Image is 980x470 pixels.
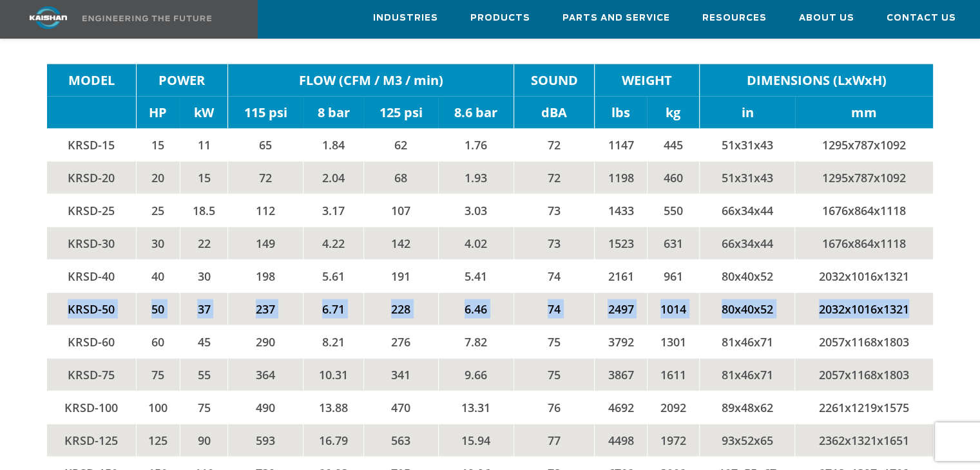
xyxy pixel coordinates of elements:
td: KRSD-50 [47,293,136,326]
td: 5.41 [438,260,514,293]
td: KRSD-75 [47,359,136,391]
td: WEIGHT [595,64,700,97]
td: 2092 [647,391,699,424]
td: 460 [647,162,699,194]
td: 149 [228,227,303,260]
td: 1301 [647,326,699,359]
td: 198 [228,260,303,293]
td: 2.04 [303,162,363,194]
td: POWER [136,64,228,97]
td: HP [136,97,180,129]
td: 1.84 [303,129,363,162]
td: 8.21 [303,326,363,359]
td: 2057x1168x1803 [795,326,933,359]
td: 1676x864x1118 [795,194,933,227]
td: lbs [595,97,647,129]
td: KRSD-25 [47,194,136,227]
td: 237 [228,293,303,326]
td: KRSD-125 [47,424,136,457]
td: 75 [514,359,595,391]
td: FLOW (CFM / M3 / min) [228,64,514,97]
td: 18.5 [180,194,228,227]
td: 470 [363,391,438,424]
a: Contact Us [887,1,956,35]
td: 62 [363,129,438,162]
td: 73 [514,227,595,260]
td: mm [795,97,933,129]
td: 1972 [647,424,699,457]
td: 20 [136,162,180,194]
td: 191 [363,260,438,293]
td: 961 [647,260,699,293]
td: 115 psi [228,97,303,129]
td: 6.71 [303,293,363,326]
td: 290 [228,326,303,359]
td: 4692 [595,391,647,424]
td: KRSD-15 [47,129,136,162]
td: 3.17 [303,194,363,227]
td: 72 [228,162,303,194]
td: 65 [228,129,303,162]
td: 51x31x43 [700,129,795,162]
td: 550 [647,194,699,227]
td: KRSD-30 [47,227,136,260]
td: KRSD-60 [47,326,136,359]
td: 8.6 bar [438,97,514,129]
td: 37 [180,293,228,326]
td: 593 [228,424,303,457]
td: 112 [228,194,303,227]
td: 15 [136,129,180,162]
td: 1014 [647,293,699,326]
td: KRSD-40 [47,260,136,293]
td: 15 [180,162,228,194]
td: 30 [136,227,180,260]
span: Contact Us [887,11,956,26]
td: 66x34x44 [700,227,795,260]
td: 75 [514,326,595,359]
td: 3792 [595,326,647,359]
a: Industries [373,1,438,35]
td: 77 [514,424,595,457]
span: About Us [799,11,854,26]
td: 1676x864x1118 [795,227,933,260]
td: 1147 [595,129,647,162]
td: 228 [363,293,438,326]
td: 276 [363,326,438,359]
td: 6.46 [438,293,514,326]
td: MODEL [47,64,136,97]
td: 1198 [595,162,647,194]
td: 80x40x52 [700,260,795,293]
td: 75 [136,359,180,391]
td: 1523 [595,227,647,260]
td: 2161 [595,260,647,293]
td: 1.93 [438,162,514,194]
td: 15.94 [438,424,514,457]
td: 75 [180,391,228,424]
td: 66x34x44 [700,194,795,227]
td: 125 [136,424,180,457]
td: 5.61 [303,260,363,293]
td: 1295x787x1092 [795,162,933,194]
td: 142 [363,227,438,260]
td: KRSD-20 [47,162,136,194]
td: 2057x1168x1803 [795,359,933,391]
td: 2261x1219x1575 [795,391,933,424]
span: Resources [702,11,767,26]
td: KRSD-100 [47,391,136,424]
td: 68 [363,162,438,194]
td: in [700,97,795,129]
td: 125 psi [363,97,438,129]
td: 60 [136,326,180,359]
a: Parts and Service [562,1,670,35]
td: 81x46x71 [700,359,795,391]
td: 74 [514,293,595,326]
td: 16.79 [303,424,363,457]
a: About Us [799,1,854,35]
span: Parts and Service [562,11,670,26]
td: 4498 [595,424,647,457]
span: Products [470,11,530,26]
td: 3.03 [438,194,514,227]
td: 74 [514,260,595,293]
td: 22 [180,227,228,260]
td: 55 [180,359,228,391]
